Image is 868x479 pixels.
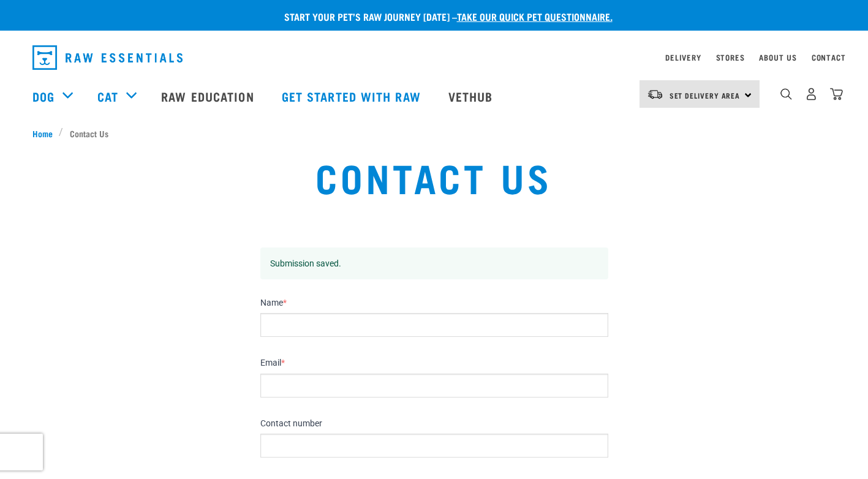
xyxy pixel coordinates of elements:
label: Name [260,298,608,309]
a: Get started with Raw [270,72,436,121]
a: Home [32,127,59,140]
img: home-icon-1@2x.png [780,88,792,100]
span: Set Delivery Area [670,93,741,97]
a: take our quick pet questionnaire. [457,13,613,19]
img: home-icon@2x.png [830,88,843,100]
a: About Us [759,55,796,59]
h1: Contact Us [167,154,701,198]
a: Raw Education [149,72,269,121]
a: Dog [32,87,55,105]
a: Contact [812,55,846,59]
span: Home [32,127,53,140]
a: Stores [716,55,745,59]
img: Raw Essentials Logo [32,45,183,70]
img: van-moving.png [647,89,663,100]
a: Vethub [436,72,508,121]
label: Contact number [260,418,608,429]
img: user.png [805,88,818,100]
nav: breadcrumbs [32,127,836,140]
nav: dropdown navigation [23,40,846,75]
a: Cat [97,87,118,105]
label: Email [260,358,608,369]
p: Submission saved. [270,257,598,270]
a: Delivery [665,55,701,59]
